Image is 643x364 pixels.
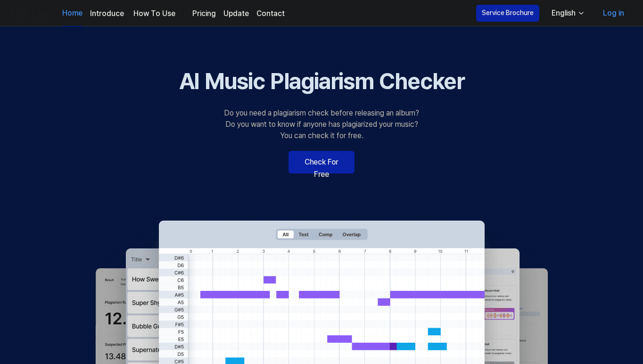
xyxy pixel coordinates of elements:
[132,8,177,19] div: How To Use
[192,8,216,19] a: Pricing
[289,151,354,174] a: Check For Free
[90,8,124,19] a: Introduce
[62,0,82,26] a: Home
[256,8,285,19] a: Contact
[179,64,464,98] h1: AI Music Plagiarism Checker
[544,4,591,23] button: English
[476,5,539,22] button: Service Brochure
[550,8,577,19] div: English
[224,108,419,141] div: Do you need a plagiarism check before releasing an album? Do you want to know if anyone has plagi...
[177,10,185,17] img: down
[223,8,249,19] a: Update
[132,8,185,19] button: How To Use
